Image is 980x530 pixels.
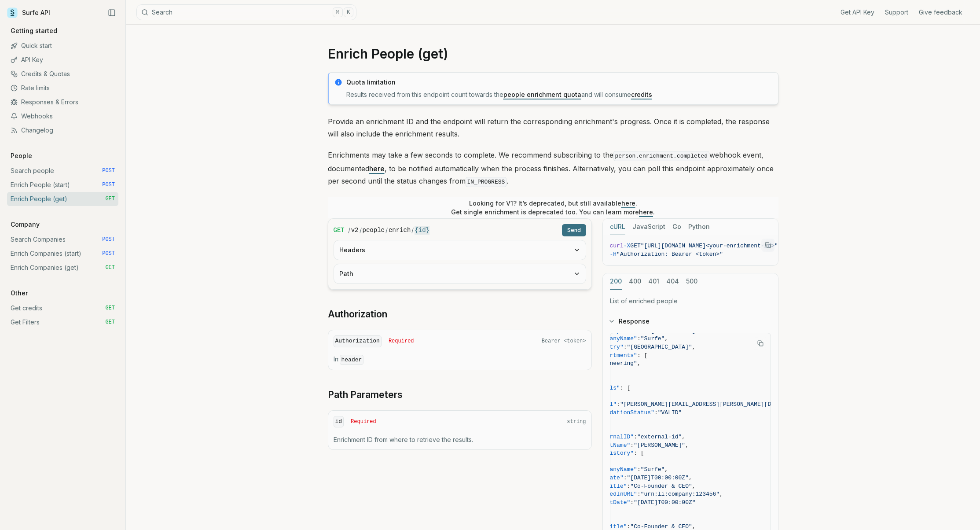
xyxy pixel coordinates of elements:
code: people [363,226,385,235]
p: Looking for V1? It’s deprecated, but still available . Get single enrichment is deprecated too. Y... [451,199,655,217]
span: "[GEOGRAPHIC_DATA]" [627,344,692,350]
span: Required [351,418,376,425]
button: Copy Text [761,239,774,252]
a: Get Filters GET [7,315,118,329]
a: Responses & Errors [7,95,118,109]
span: , [719,491,723,497]
span: GET [334,226,345,235]
code: person.enrichment.completed [613,151,710,161]
span: : [ [637,352,647,359]
span: Required [389,338,414,345]
code: enrich [389,226,411,235]
span: : [630,499,634,506]
span: : [637,491,641,497]
span: : [644,328,648,334]
a: credits [631,91,652,98]
span: "[PERSON_NAME]" [634,442,685,449]
span: POST [102,250,115,257]
button: Response [603,310,778,333]
a: Webhooks [7,109,118,123]
code: Authorization [334,335,382,347]
a: API Key [7,53,118,67]
span: Bearer <token> [542,338,586,345]
button: Go [672,219,681,235]
span: "[URL][DOMAIN_NAME]<your-enrichment-id>" [641,243,778,249]
button: Python [688,219,710,235]
span: : [634,434,637,440]
span: , [682,434,685,440]
span: : [637,466,641,473]
span: / [411,226,414,235]
span: : [637,335,641,342]
button: 200 [610,273,622,290]
span: , [637,360,641,367]
span: GET [105,264,115,271]
button: Send [562,224,586,236]
span: "startDate" [593,499,631,506]
a: here [621,199,635,207]
a: Credits & Quotas [7,67,118,81]
span: "companyName" [593,466,637,473]
button: Copy Text [754,337,767,350]
p: Enrichments may take a few seconds to complete. We recommend subscribing to the webhook event, do... [328,149,778,188]
a: Rate limits [7,81,118,95]
span: "linkedInURL" [593,491,637,497]
span: , [692,344,696,350]
span: "Surfe" [641,466,665,473]
a: Give feedback [919,8,962,17]
span: / [385,226,388,235]
span: , [664,466,668,473]
span: string [567,418,586,425]
span: "externalID" [593,434,634,440]
a: Quick start [7,39,118,53]
button: JavaScript [632,219,665,235]
button: 404 [666,273,679,290]
span: GET [630,243,640,249]
span: / [360,226,362,235]
span: , [699,328,702,334]
p: People [7,151,36,160]
span: "jobHistory" [593,450,634,456]
p: List of enriched people [610,297,771,305]
span: "[DOMAIN_NAME]" [647,328,699,334]
span: "Co-Founder & CEO" [630,483,692,490]
a: here [639,208,653,216]
span: , [685,442,689,449]
span: curl [610,243,624,249]
a: Path Parameters [328,389,403,401]
button: Search⌘K [136,4,356,20]
code: header [340,355,364,365]
span: , [664,335,668,342]
span: : [ [620,385,630,391]
span: GET [105,195,115,202]
a: here [369,164,385,173]
h1: Enrich People (get) [328,46,778,62]
p: Provide an enrichment ID and the endpoint will return the corresponding enrichment's progress. On... [328,115,778,140]
p: Company [7,220,43,229]
span: "[DATE]T00:00:00Z" [627,475,689,481]
span: : [624,475,627,481]
a: Enrich People (start) POST [7,178,118,192]
span: "Engineering" [593,360,637,367]
span: "VALID" [658,409,682,416]
p: Enrichment ID from where to retrieve the results. [334,435,586,444]
span: GET [105,319,115,326]
kbd: K [344,7,353,17]
code: v2 [351,226,359,235]
span: POST [102,236,115,243]
span: -X [624,243,631,249]
span: "validationStatus" [593,409,654,416]
a: Search Companies POST [7,232,118,247]
a: Enrich People (get) GET [7,192,118,206]
button: Collapse Sidebar [105,6,118,19]
a: Authorization [328,308,387,320]
span: POST [102,167,115,174]
span: : [627,483,631,490]
span: "departments" [593,352,637,359]
span: : [654,409,658,416]
span: "[PERSON_NAME][EMAIL_ADDRESS][PERSON_NAME][DOMAIN_NAME]" [620,401,812,408]
span: , [689,475,692,481]
span: "Surfe" [641,335,665,342]
code: id [334,416,344,428]
a: Support [885,8,908,17]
